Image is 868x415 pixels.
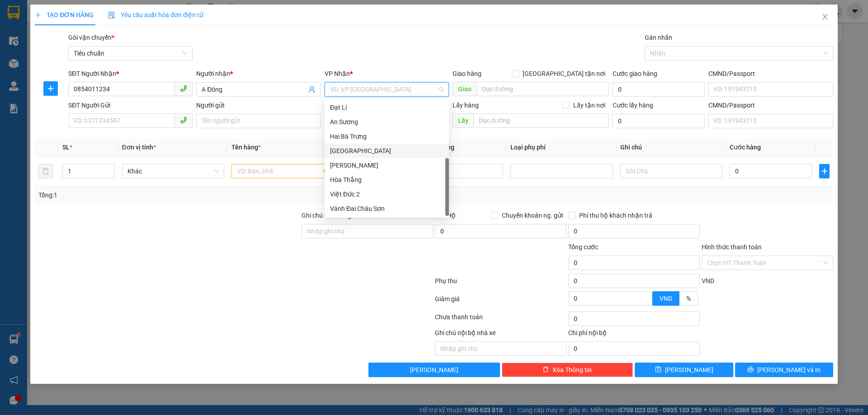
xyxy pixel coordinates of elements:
[330,175,443,185] div: Hòa Thắng
[660,295,672,302] span: VND
[410,365,458,375] span: [PERSON_NAME]
[4,40,67,49] span: ĐC: 660 [GEOGRAPHIC_DATA], [GEOGRAPHIC_DATA]
[325,129,449,144] div: Hai Bà Trưng
[812,5,838,30] button: Close
[35,15,125,21] strong: NHẬN HÀNG NHANH - GIAO TỐC HÀNH
[576,210,656,220] span: Phí thu hộ khách nhận trả
[330,204,443,214] div: Vành Đai Châu Sơn
[421,164,503,178] input: 0
[4,33,44,38] span: VP Gửi: Bình Dương
[702,277,714,284] span: VND
[502,363,633,377] button: deleteXóa Thông tin
[325,158,449,173] div: Cư Kuin
[231,144,261,151] span: Tên hàng
[453,70,481,77] span: Giao hàng
[821,13,829,20] span: close
[108,12,115,19] img: icon
[302,212,351,219] label: Ghi chú đơn hàng
[568,328,700,341] div: Chi phí nội bộ
[231,164,334,178] input: VD: Bàn, Ghế
[368,363,500,377] button: [PERSON_NAME]
[708,100,833,110] div: CMND/Passport
[196,69,321,79] div: Người nhận
[325,100,449,115] div: Đạt Lí
[435,341,566,356] input: Nhập ghi chú
[434,276,567,292] div: Phụ thu
[35,11,94,19] span: TẠO ĐƠN HÀNG
[620,164,722,178] input: Ghi Chú
[62,144,70,151] span: SL
[645,34,672,41] label: Gán nhãn
[69,51,100,56] span: ĐT: 0935371718
[108,11,203,19] span: Yêu cầu xuất hóa đơn điện tử
[519,69,609,79] span: [GEOGRAPHIC_DATA] tận nơi
[498,210,566,220] span: Chuyển khoản ng. gửi
[4,6,26,28] img: logo
[435,328,566,341] div: Ghi chú nội bộ nhà xe
[730,144,761,151] span: Cước hàng
[542,366,549,373] span: delete
[708,69,833,79] div: CMND/Passport
[735,363,833,377] button: printer[PERSON_NAME] và In
[757,365,821,375] span: [PERSON_NAME] và In
[820,168,829,175] span: plus
[435,212,456,219] span: Thu Hộ
[330,146,443,156] div: [GEOGRAPHIC_DATA]
[122,144,156,151] span: Đơn vị tính
[38,164,53,178] button: delete
[68,34,114,41] span: Gói vận chuyển
[570,100,609,110] span: Lấy tận nơi
[69,33,115,38] span: VP Nhận: Hai Bà Trưng
[568,243,598,251] span: Tổng cước
[33,5,127,14] span: CTY TNHH DLVT TIẾN OANH
[613,82,705,97] input: Cước giao hàng
[330,189,443,199] div: Việt Đức 2
[330,103,443,112] div: Đạt Lí
[325,144,449,158] div: Hòa Đông
[325,115,449,129] div: An Sương
[44,85,57,92] span: plus
[819,164,829,178] button: plus
[330,131,443,141] div: Hai Bà Trưng
[68,100,193,110] div: SĐT Người Gửi
[325,187,449,201] div: Việt Đức 2
[325,201,449,216] div: Vành Đai Châu Sơn
[330,160,443,170] div: [PERSON_NAME]
[552,365,592,375] span: Xóa Thông tin
[702,243,762,251] label: Hình thức thanh toán
[180,85,187,92] span: phone
[453,102,479,109] span: Lấy hàng
[635,363,733,377] button: save[PERSON_NAME]
[473,113,609,128] input: Dọc đường
[655,366,661,373] span: save
[74,47,187,60] span: Tiêu chuẩn
[686,295,691,302] span: %
[4,51,36,56] span: ĐT:0789 629 629
[613,102,653,109] label: Cước lấy hàng
[69,42,130,47] span: ĐC: [STREET_ADDRESS] BMT
[330,117,443,127] div: An Sương
[453,113,473,128] span: Lấy
[35,12,41,18] span: plus
[453,82,476,96] span: Giao
[302,224,433,238] input: Ghi chú đơn hàng
[617,139,726,156] th: Ghi chú
[308,86,316,93] span: user-add
[665,365,713,375] span: [PERSON_NAME]
[747,366,754,373] span: printer
[43,81,58,96] button: plus
[196,100,321,110] div: Người gửi
[127,164,219,178] span: Khác
[507,139,616,156] th: Loại phụ phí
[180,117,187,124] span: phone
[434,312,567,328] div: Chưa thanh toán
[325,173,449,187] div: Hòa Thắng
[434,294,567,310] div: Giảm giá
[613,70,657,77] label: Cước giao hàng
[19,59,116,66] span: ----------------------------------------------
[613,114,705,128] input: Cước lấy hàng
[476,82,609,96] input: Dọc đường
[61,22,99,29] strong: 1900 633 614
[41,67,95,74] span: GỬI KHÁCH HÀNG
[38,190,335,200] div: Tổng: 1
